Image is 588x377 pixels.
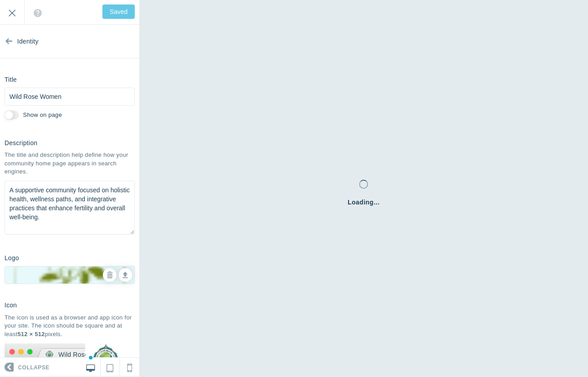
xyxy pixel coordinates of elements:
textarea: A supportive community focused on holistic health, wellness paths, and integrative practices that... [4,181,135,235]
span: Wild Rose Women [58,350,85,359]
input: Display the title on the body of the page [4,111,19,120]
img: favicon.ico [90,343,121,375]
div: The title and description help define how your community home page appears in search engines. [4,151,135,176]
img: fevicon-bg.png [4,343,85,375]
span: Loading... [348,198,380,207]
h6: Icon [4,302,17,309]
label: Display the title on the body of the page [23,111,62,120]
b: 512 × 512 [18,331,45,337]
img: favicon.ico [45,350,54,359]
span: Collapse [18,358,49,377]
span: Identity [17,25,39,58]
h6: Description [4,140,37,146]
div: The icon is used as a browser and app icon for your site. The icon should be square and at least ... [4,314,135,339]
h6: Title [4,76,17,83]
h6: Logo [4,255,19,262]
img: WildRose_LogoBorder_72res_RBGGreen_Woman.png [5,210,134,340]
